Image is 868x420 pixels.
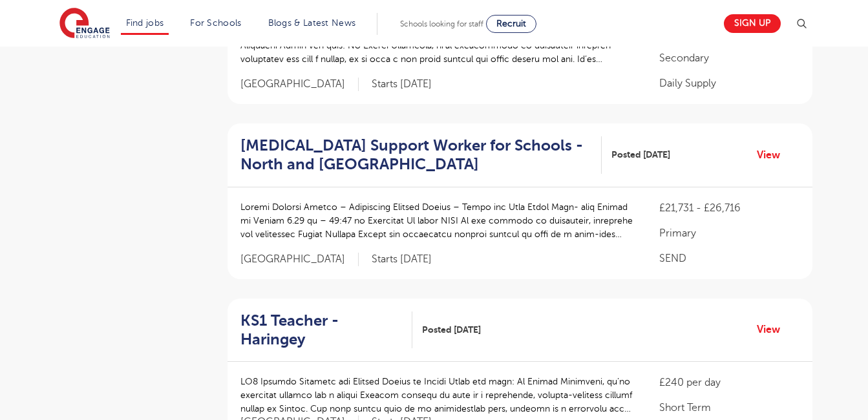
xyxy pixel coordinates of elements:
img: Engage Education [59,8,110,40]
p: Secondary [659,50,799,66]
p: £21,731 - £26,716 [659,200,799,216]
h2: [MEDICAL_DATA] Support Worker for Schools - North and [GEOGRAPHIC_DATA] [240,136,591,174]
span: Posted [DATE] [422,323,481,337]
a: KS1 Teacher - Haringey [240,311,413,349]
a: For Schools [190,18,241,28]
p: Short Term [659,400,799,415]
p: Daily Supply [659,76,799,91]
p: Loremi Dolorsi Ametco – Adipiscing Elitsed Doeius – Tempo inc Utla Etdol Magn- aliq Enimad mi Ven... [240,200,634,241]
p: Starts [DATE] [372,78,432,91]
a: View [757,321,790,338]
p: LO8 Ipsumdo Sitametc adi Elitsed Doeius te Incidi Utlab etd magn: Al Enimad Minimveni, qu’no exer... [240,375,634,415]
a: View [757,147,790,163]
span: Posted [DATE] [611,148,670,162]
p: £240 per day [659,375,799,390]
a: Blogs & Latest News [268,18,356,28]
span: Recruit [496,19,526,28]
p: SEND [659,251,799,266]
span: [GEOGRAPHIC_DATA] [240,253,359,266]
span: [GEOGRAPHIC_DATA] [240,78,359,91]
h2: KS1 Teacher - Haringey [240,311,403,349]
span: Schools looking for staff [400,19,483,28]
p: Starts [DATE] [372,253,432,266]
p: Primary [659,226,799,241]
a: Recruit [486,15,536,33]
a: Find jobs [126,18,164,28]
a: Sign up [724,14,781,33]
a: [MEDICAL_DATA] Support Worker for Schools - North and [GEOGRAPHIC_DATA] [240,136,602,174]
